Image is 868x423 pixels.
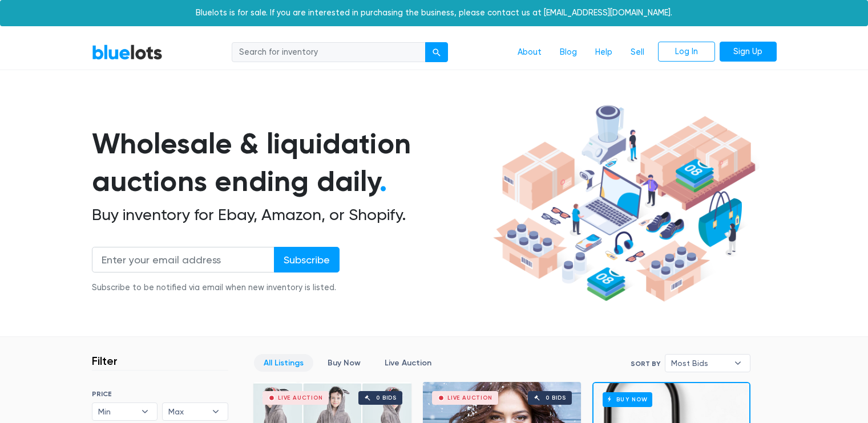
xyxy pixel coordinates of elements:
a: Sell [621,42,653,63]
input: Search for inventory [232,42,426,63]
a: Buy Now [318,354,370,372]
b: ▾ [133,403,157,420]
a: Log In [658,42,715,62]
span: Max [168,403,206,420]
a: BlueLots [92,44,163,60]
a: Help [586,42,621,63]
b: ▾ [204,403,228,420]
h2: Buy inventory for Ebay, Amazon, or Shopify. [92,205,489,225]
a: All Listings [254,354,313,372]
input: Enter your email address [92,247,274,272]
div: Live Auction [447,395,492,401]
h6: PRICE [92,390,228,398]
h6: Buy Now [603,392,652,406]
h1: Wholesale & liquidation auctions ending daily [92,125,489,201]
input: Subscribe [274,247,340,272]
a: About [508,42,551,63]
a: Live Auction [375,354,441,372]
span: . [380,164,387,198]
div: Subscribe to be notified via email when new inventory is listed. [92,282,340,294]
div: 0 bids [376,395,397,401]
a: Sign Up [720,42,777,62]
div: Live Auction [278,395,323,401]
span: Min [98,403,136,420]
h3: Filter [92,354,118,368]
span: Most Bids [671,355,728,372]
img: hero-ee84e7d0318cb26816c560f6b4441b76977f77a177738b4e94f68c95b2b83dbb.png [489,100,760,307]
b: ▾ [726,355,750,372]
div: 0 bids [546,395,566,401]
label: Sort By [631,359,660,369]
a: Blog [551,42,586,63]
